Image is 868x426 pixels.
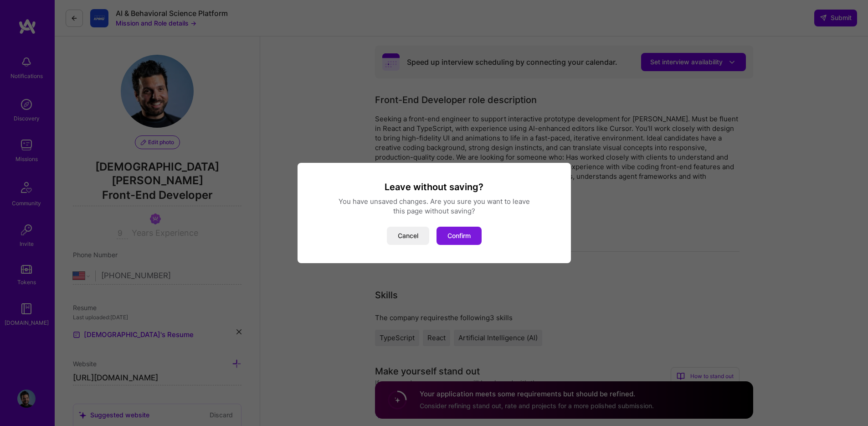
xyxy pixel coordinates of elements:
[387,227,429,245] button: Cancel
[437,227,482,245] button: Confirm
[308,181,560,193] h3: Leave without saving?
[308,197,560,206] div: You have unsaved changes. Are you sure you want to leave
[298,163,571,263] div: modal
[308,206,560,216] div: this page without saving?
